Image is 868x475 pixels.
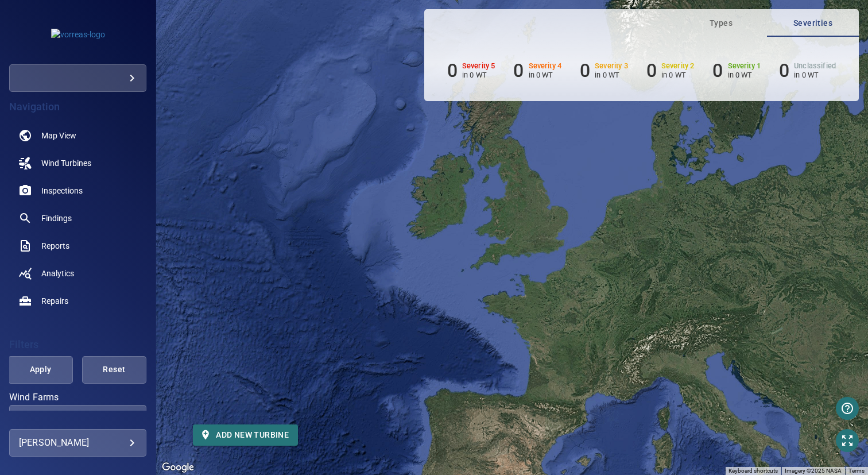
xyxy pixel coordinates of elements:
p: in 0 WT [728,71,761,79]
h6: Severity 1 [728,62,761,70]
li: Severity 4 [513,60,561,82]
h6: Severity 5 [462,62,495,70]
h4: Filters [9,339,146,350]
h6: Unclassified [794,62,836,70]
h6: Severity 2 [661,62,695,70]
span: Imagery ©2025 NASA [785,468,842,474]
span: Inspections [41,185,83,196]
a: inspections noActive [9,177,146,204]
li: Severity 5 [447,60,495,82]
a: reports noActive [9,232,146,260]
li: Severity 1 [712,60,761,82]
span: Reset [96,362,132,377]
button: Keyboard shortcuts [728,467,778,475]
h6: Severity 3 [595,62,628,70]
span: Analytics [41,268,74,279]
span: Add new turbine [202,428,289,442]
li: Severity 3 [580,60,628,82]
span: Reports [41,240,69,252]
h6: 0 [646,60,657,82]
img: Google [159,460,197,475]
span: Repairs [41,295,68,307]
button: Add new turbine [193,424,298,446]
h6: 0 [447,60,458,82]
p: in 0 WT [462,71,495,79]
div: [PERSON_NAME] [19,434,137,452]
span: Findings [41,213,72,224]
a: findings noActive [9,204,146,232]
li: Severity 2 [646,60,695,82]
p: in 0 WT [595,71,628,79]
p: in 0 WT [529,71,562,79]
h6: 0 [779,60,789,82]
h6: 0 [580,60,590,82]
label: Wind Farms [9,393,146,402]
span: Apply [22,362,58,377]
h6: Severity 4 [529,62,562,70]
h4: Navigation [9,101,146,113]
img: vorreas-logo [51,29,105,40]
li: Severity Unclassified [779,60,836,82]
div: Wind Farms [9,405,146,432]
a: repairs noActive [9,287,146,315]
span: Severities [774,16,852,30]
h6: 0 [513,60,524,82]
button: Reset [82,356,146,384]
a: Open this area in Google Maps (opens a new window) [159,460,197,475]
button: Apply [8,356,72,384]
a: windturbines noActive [9,149,146,177]
span: Wind Turbines [41,157,91,169]
a: Terms (opens in new tab) [848,468,865,474]
span: Map View [41,130,76,141]
p: in 0 WT [794,71,836,79]
a: map noActive [9,122,146,149]
h6: 0 [712,60,723,82]
a: analytics noActive [9,260,146,287]
div: vorreas [9,64,146,92]
p: in 0 WT [661,71,695,79]
span: Types [682,16,760,30]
